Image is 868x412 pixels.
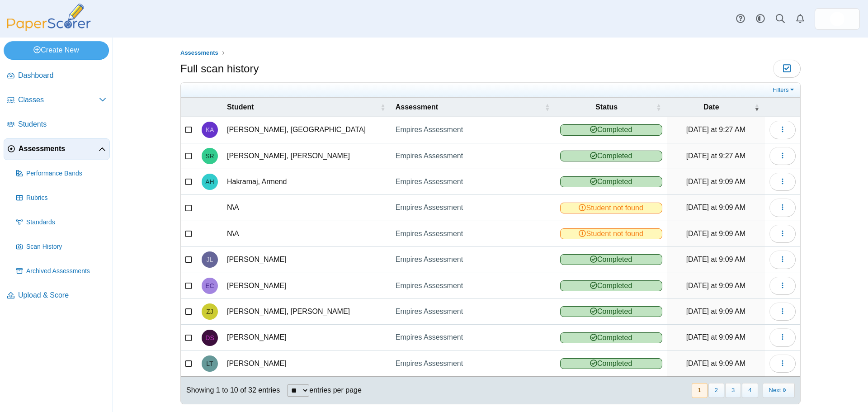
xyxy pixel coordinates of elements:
span: Performance Bands [26,169,106,178]
span: Zvi Nathaniel Jakob [206,308,213,315]
time: Sep 17, 2025 at 9:09 AM [686,178,745,185]
time: Sep 17, 2025 at 9:09 AM [686,204,745,211]
div: Showing 1 to 10 of 32 entries [181,377,280,404]
td: [PERSON_NAME] [222,325,391,350]
span: Upload & Score [18,290,106,300]
button: 3 [725,383,741,398]
span: Student not found [560,228,662,239]
a: Archived Assessments [13,260,110,282]
td: [PERSON_NAME] [222,351,391,377]
td: Hakramaj, Armend [222,169,391,195]
label: entries per page [309,386,362,394]
time: Sep 17, 2025 at 9:27 AM [686,126,745,133]
span: Assessment : Activate to sort [545,98,550,117]
time: Sep 17, 2025 at 9:09 AM [686,333,745,341]
td: [PERSON_NAME], [PERSON_NAME] [222,299,391,325]
a: Empires Assessment [391,325,556,350]
span: Demetrios Stoilas [205,335,214,341]
img: ps.Y0OAolr6RPehrr6a [830,12,844,26]
a: Empires Assessment [391,247,556,272]
a: Empires Assessment [391,221,556,246]
a: Rubrics [13,187,110,209]
a: Empires Assessment [391,117,556,142]
span: Completed [560,306,662,317]
a: Empires Assessment [391,169,556,194]
a: Assessments [178,47,221,59]
a: Filters [770,85,798,95]
span: Date [703,103,719,111]
a: Dashboard [4,65,110,87]
span: Status : Activate to sort [656,98,661,117]
span: Completed [560,176,662,187]
time: Sep 17, 2025 at 9:09 AM [686,360,745,367]
span: Date : Activate to remove sorting [754,98,759,117]
a: Assessments [4,138,110,160]
button: Next [763,383,795,398]
a: Students [4,114,110,136]
span: Standards [26,218,106,227]
span: Completed [560,124,662,135]
span: Assessments [19,144,99,154]
a: Standards [13,212,110,233]
time: Sep 17, 2025 at 9:09 AM [686,282,745,289]
span: Completed [560,332,662,343]
td: N\A [222,221,391,247]
span: Lucas Tsang [206,360,213,367]
a: Performance Bands [13,163,110,185]
a: Empires Assessment [391,273,556,298]
span: Classes [18,95,99,105]
span: Edison Chen [205,283,214,289]
td: [PERSON_NAME] [222,247,391,273]
span: Completed [560,358,662,369]
span: Scan History [26,242,106,251]
time: Sep 17, 2025 at 9:09 AM [686,230,745,237]
td: N\A [222,195,391,221]
button: 1 [692,383,708,398]
a: Empires Assessment [391,195,556,220]
td: [PERSON_NAME] [222,273,391,299]
a: Scan History [13,236,110,258]
a: PaperScorer [4,25,94,33]
span: Students [18,119,106,129]
span: Completed [560,151,662,161]
button: 2 [708,383,724,398]
nav: pagination [691,383,795,398]
span: Student [227,103,254,111]
td: [PERSON_NAME], [GEOGRAPHIC_DATA] [222,117,391,143]
span: Jeanie Hernandez [830,12,844,26]
a: Empires Assessment [391,299,556,324]
time: Sep 17, 2025 at 9:27 AM [686,152,745,160]
span: Assessments [180,49,218,56]
span: Jonathan Leandre [207,256,213,263]
a: Create New [4,41,109,59]
span: Student not found [560,203,662,213]
span: Rubrics [26,194,106,203]
span: Armend Hakramaj [205,179,214,185]
a: Empires Assessment [391,143,556,169]
span: Student : Activate to sort [380,98,386,117]
time: Sep 17, 2025 at 9:09 AM [686,308,745,315]
a: Classes [4,90,110,111]
button: 4 [742,383,758,398]
span: Status [595,103,618,111]
span: Assessment [396,103,438,111]
span: Kingston Auguste [206,127,214,133]
a: Empires Assessment [391,351,556,376]
a: ps.Y0OAolr6RPehrr6a [815,8,860,30]
span: Completed [560,280,662,291]
td: [PERSON_NAME], [PERSON_NAME] [222,143,391,169]
time: Sep 17, 2025 at 9:09 AM [686,256,745,263]
a: Alerts [790,9,810,29]
span: Archived Assessments [26,267,106,276]
span: Completed [560,254,662,265]
h1: Full scan history [180,61,259,76]
span: Saidahmad Rahmatov [205,153,214,159]
img: PaperScorer [4,4,94,31]
a: Upload & Score [4,285,110,307]
span: Dashboard [18,71,106,81]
